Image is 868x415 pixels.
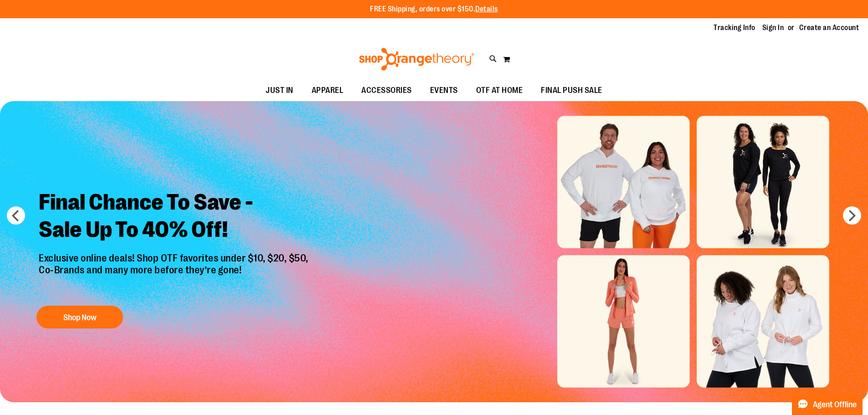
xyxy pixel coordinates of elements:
[541,80,602,101] span: FINAL PUSH SALE
[843,206,861,225] button: next
[312,80,344,101] span: APPAREL
[762,23,784,33] a: Sign In
[352,80,421,101] a: ACCESSORIES
[430,80,458,101] span: EVENTS
[813,400,857,409] span: Agent Offline
[7,206,25,225] button: prev
[32,182,318,333] a: Final Chance To Save -Sale Up To 40% Off! Exclusive online deals! Shop OTF favorites under $10, $...
[792,394,863,415] button: Agent Offline
[421,80,467,101] a: EVENTS
[467,80,532,101] a: OTF AT HOME
[358,48,476,71] img: Shop Orangetheory
[32,252,318,297] p: Exclusive online deals! Shop OTF favorites under $10, $20, $50, Co-Brands and many more before th...
[303,80,353,101] a: APPAREL
[799,23,859,33] a: Create an Account
[32,182,318,252] h2: Final Chance To Save - Sale Up To 40% Off!
[36,306,123,328] button: Shop Now
[475,5,498,13] a: Details
[370,4,498,15] p: FREE Shipping, orders over $150.
[257,80,303,101] a: JUST IN
[266,80,293,101] span: JUST IN
[532,80,611,101] a: FINAL PUSH SALE
[361,80,412,101] span: ACCESSORIES
[714,23,755,33] a: Tracking Info
[476,80,523,101] span: OTF AT HOME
